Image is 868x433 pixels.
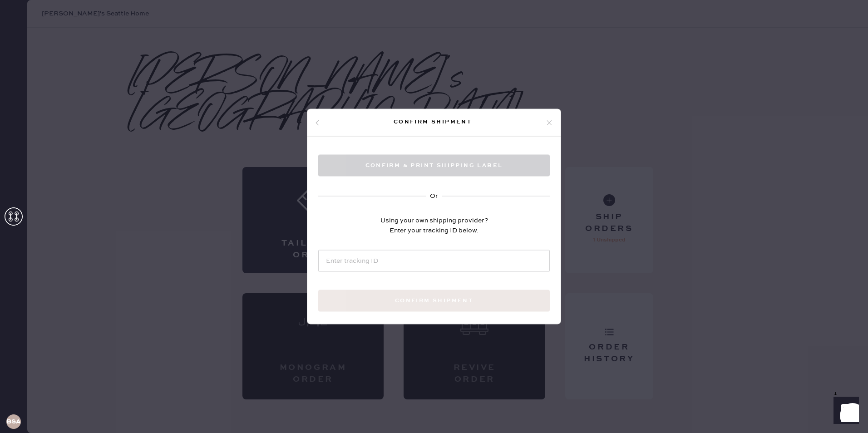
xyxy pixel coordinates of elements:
button: Confirm shipment [318,290,550,312]
div: Confirm shipment [320,116,545,127]
div: Using your own shipping provider? Enter your tracking ID below. [380,216,488,236]
div: Or [430,191,438,201]
h3: BSA [6,418,21,425]
input: Enter tracking ID [318,250,550,272]
button: Confirm & Print shipping label [318,155,550,177]
iframe: Front Chat [825,392,864,431]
